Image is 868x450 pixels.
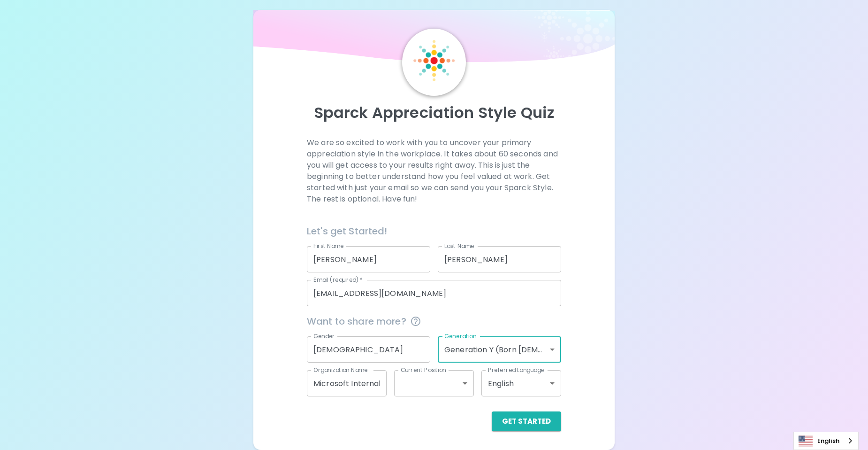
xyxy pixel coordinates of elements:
svg: This information is completely confidential and only used for aggregated appreciation studies at ... [410,316,421,327]
label: Preferred Language [488,366,544,374]
a: English [794,432,858,450]
img: wave [253,10,615,67]
h6: Let's get Started! [307,224,561,239]
label: Organization Name [313,366,368,374]
label: Current Position [401,366,446,374]
div: Generation Y (Born [DEMOGRAPHIC_DATA] - [DEMOGRAPHIC_DATA]) [438,336,561,363]
span: Want to share more? [307,314,561,329]
div: Language [793,432,859,450]
aside: Language selected: English [793,432,859,450]
img: Sparck Logo [413,40,455,81]
label: First Name [313,242,344,250]
p: We are so excited to work with you to uncover your primary appreciation style in the workplace. I... [307,137,561,205]
p: Sparck Appreciation Style Quiz [265,103,604,122]
button: Get Started [492,411,561,431]
label: Last Name [444,242,474,250]
label: Gender [313,332,335,340]
div: English [481,370,561,396]
label: Email (required) [313,276,363,284]
label: Generation [444,332,477,340]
